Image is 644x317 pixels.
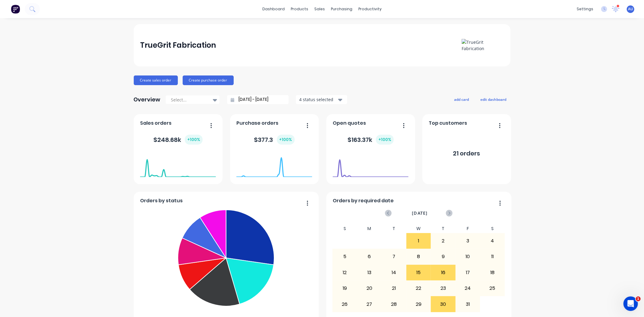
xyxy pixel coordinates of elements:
div: S [480,224,505,233]
div: 17 [456,265,480,280]
div: 16 [431,265,455,280]
div: settings [574,5,596,14]
div: F [456,224,480,233]
div: products [288,5,311,14]
div: productivity [355,5,385,14]
a: dashboard [259,5,288,14]
div: + 100 % [185,135,203,145]
div: 18 [480,265,505,280]
div: 20 [357,281,382,296]
div: sales [311,5,328,14]
div: W [406,224,431,233]
div: 29 [407,296,431,312]
div: 25 [480,281,505,296]
button: edit dashboard [477,95,511,103]
img: Factory [11,5,20,14]
span: 1 [636,296,641,301]
span: Open quotes [333,120,366,127]
div: 13 [357,265,382,280]
div: 8 [407,249,431,264]
div: purchasing [328,5,355,14]
span: Purchase orders [236,120,278,127]
div: 22 [407,281,431,296]
span: [DATE] [412,210,428,216]
div: 15 [407,265,431,280]
div: 2 [431,233,455,248]
div: + 100 % [277,135,295,145]
div: $ 248.68k [153,135,203,145]
div: $ 163.37k [348,135,394,145]
span: AU [628,6,633,12]
button: add card [450,95,473,103]
div: 9 [431,249,455,264]
div: 28 [382,296,406,312]
div: 7 [382,249,406,264]
div: 12 [333,265,357,280]
div: 5 [333,249,357,264]
span: Sales orders [140,120,171,127]
div: 26 [333,296,357,312]
div: T [431,224,456,233]
div: 1 [407,233,431,248]
span: Orders by required date [333,197,394,204]
span: Top customers [429,120,467,127]
div: 23 [431,281,455,296]
div: 30 [431,296,455,312]
div: 10 [456,249,480,264]
div: 4 [480,233,505,248]
div: 24 [456,281,480,296]
div: Overview [134,94,161,106]
div: + 100 % [376,135,394,145]
div: $ 377.3 [254,135,295,145]
div: 14 [382,265,406,280]
button: Create sales order [134,75,178,85]
div: 4 status selected [299,96,337,103]
button: Create purchase order [183,75,234,85]
iframe: Intercom live chat [623,296,638,311]
img: TrueGrit Fabrication [462,39,504,52]
div: 31 [456,296,480,312]
div: 3 [456,233,480,248]
div: 19 [333,281,357,296]
div: M [357,224,382,233]
button: 4 status selected [296,95,347,104]
div: T [382,224,406,233]
div: 21 orders [453,149,480,158]
div: S [332,224,357,233]
div: 11 [480,249,505,264]
div: TrueGrit Fabrication [140,39,216,51]
div: 27 [357,296,382,312]
div: 6 [357,249,382,264]
div: 21 [382,281,406,296]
